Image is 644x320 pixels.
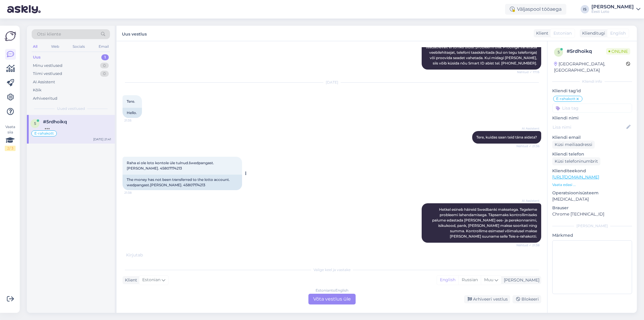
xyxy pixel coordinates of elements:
[534,30,548,36] div: Klient
[591,9,634,14] div: Eesti Loto
[581,5,589,13] div: IS
[552,211,632,217] p: Chrome [TECHNICAL_ID]
[124,118,147,123] span: 21:35
[316,288,348,293] div: Estonian to English
[591,4,640,14] a: [PERSON_NAME]Eesti Loto
[552,223,632,229] div: [PERSON_NAME]
[517,126,539,131] span: AI Assistent
[33,96,57,101] div: Arhiveeritud
[123,267,541,273] div: Valige keel ja vastake
[33,87,42,93] div: Kõik
[516,144,539,148] span: Nähtud ✓ 21:36
[5,146,16,151] div: 2 / 3
[476,135,537,139] span: Tere, kuidas saan teid täna aidata?
[100,63,109,69] div: 0
[552,79,632,84] div: Kliendi info
[37,31,61,37] span: Otsi kliente
[124,190,147,195] span: 21:38
[122,29,147,37] label: Uus vestlus
[484,277,493,282] span: Muu
[580,30,605,36] div: Klienditugi
[142,277,160,283] span: Estonian
[513,295,541,303] div: Blokeeri
[33,63,62,69] div: Minu vestlused
[553,30,572,36] span: Estonian
[516,243,539,247] span: Nähtud ✓ 21:38
[100,71,109,77] div: 0
[34,132,54,135] span: E-rahakott
[552,174,599,180] a: [URL][DOMAIN_NAME]
[93,137,111,141] div: [DATE] 21:41
[552,205,632,211] p: Brauser
[33,79,55,85] div: AI Assistent
[552,104,632,113] input: Lisa tag
[57,106,85,111] span: Uued vestlused
[517,199,539,203] span: AI Assistent
[127,99,135,104] span: Tere.
[127,161,214,170] span: Raha ei ole loto kontole üle tulnud.šwedpangast.[PERSON_NAME]. 45807174213
[552,88,632,94] p: Kliendi tag'id
[556,97,576,101] span: E-rahakott
[34,121,36,126] span: 5
[554,61,626,73] div: [GEOGRAPHIC_DATA], [GEOGRAPHIC_DATA]
[308,294,356,304] div: Võta vestlus üle
[552,182,632,187] p: Vaata edasi ...
[552,134,632,141] p: Kliendi email
[50,43,60,50] div: Web
[97,43,110,50] div: Email
[5,30,16,42] img: Askly Logo
[501,277,539,283] div: [PERSON_NAME]
[71,43,86,50] div: Socials
[43,119,67,124] span: #5rdhoikq
[552,232,632,239] p: Märkmed
[432,207,538,239] span: Hetkel esineb häireid Swedbanki maksetega. Tegeleme probleemi lahendamisega. Täpsemaks kontrollim...
[33,54,41,60] div: Uus
[5,124,16,151] div: Vaata siia
[464,295,510,303] div: Arhiveeri vestlus
[552,196,632,202] p: [MEDICAL_DATA]
[591,4,634,9] div: [PERSON_NAME]
[101,54,109,60] div: 1
[553,124,625,130] input: Lisa nimi
[552,115,632,121] p: Kliendi nimi
[606,48,630,55] span: Online
[437,276,458,284] div: English
[552,141,595,149] div: Küsi meiliaadressi
[552,190,632,196] p: Operatsioonisüsteem
[517,70,539,74] span: Nähtud ✓ 17:15
[123,252,541,258] div: Kirjutab
[123,108,142,118] div: Hello.
[32,43,39,50] div: All
[610,30,626,36] span: English
[552,151,632,157] p: Kliendi telefon
[558,50,560,54] span: 5
[505,4,566,15] div: Väljaspool tööaega
[552,157,600,165] div: Küsi telefoninumbrit
[33,71,62,77] div: Tiimi vestlused
[458,276,481,284] div: Russian
[123,175,242,190] div: The money has not been transferred to the lotto account. wedpangast.[PERSON_NAME]. 45807174213
[123,277,137,283] div: Klient
[143,252,144,258] span: .
[552,168,632,174] p: Klienditeekond
[567,48,606,55] div: # 5rdhoikq
[123,80,541,85] div: [DATE]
